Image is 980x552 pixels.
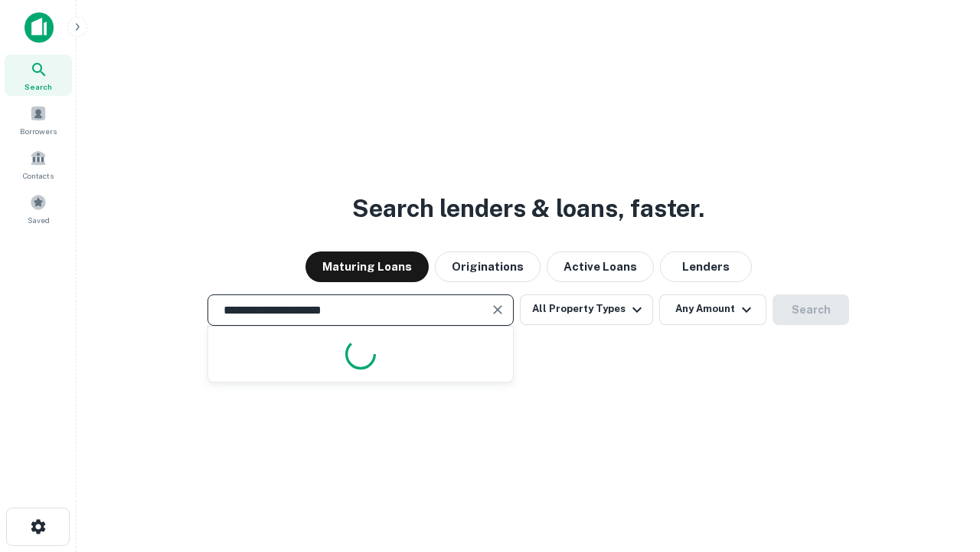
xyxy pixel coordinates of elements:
[547,251,654,282] button: Active Loans
[5,54,72,96] a: Search
[23,169,54,182] span: Contacts
[20,125,57,137] span: Borrowers
[24,80,52,93] span: Search
[352,190,704,227] h3: Search lenders & loans, faster.
[659,294,766,325] button: Any Amount
[520,294,653,325] button: All Property Types
[660,251,752,282] button: Lenders
[5,99,72,140] a: Borrowers
[435,251,541,282] button: Originations
[28,214,50,226] span: Saved
[903,429,980,503] iframe: Chat Widget
[24,12,54,43] img: capitalize-icon.png
[5,143,72,185] a: Contacts
[305,251,429,282] button: Maturing Loans
[487,299,508,320] button: Clear
[5,188,72,229] a: Saved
